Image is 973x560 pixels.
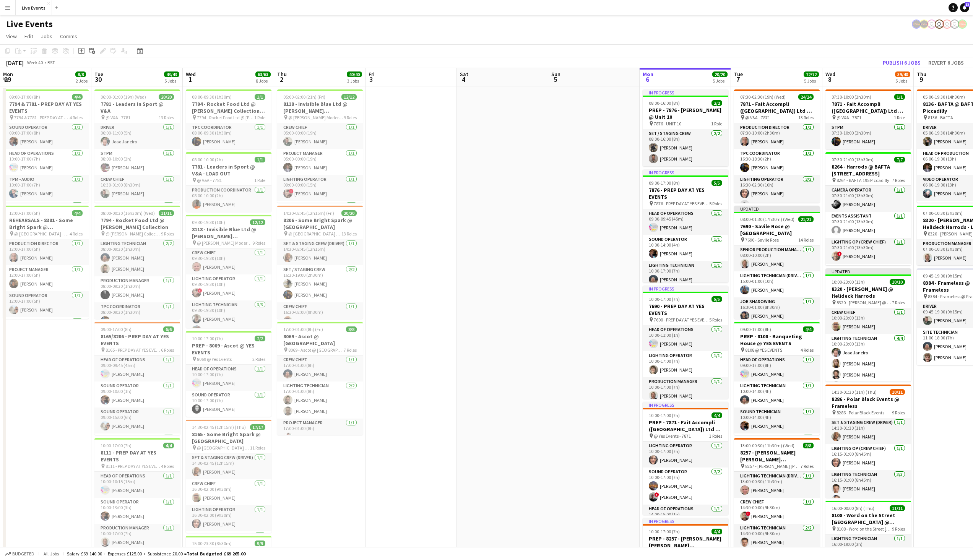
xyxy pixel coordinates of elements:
h3: 7794 & 7781 - PREP DAY AT YES EVENTS [3,101,89,114]
h3: 8320 - [PERSON_NAME] @ Helideck Harrods [825,286,911,299]
app-card-role: Head of Operations1/109:00-17:00 (8h)[PERSON_NAME] [734,355,820,381]
span: 10:00-17:00 (7h) [101,443,132,448]
span: 10/10 [890,279,905,285]
span: 08:00-09:30 (1h30m) [192,94,232,100]
span: 8320 - [PERSON_NAME] @ Helideck Harrods [837,300,892,305]
h3: 8118 - Invisible Blue Ltd @ [PERSON_NAME][GEOGRAPHIC_DATA] [186,226,271,240]
h3: 7876 - PREP DAY AT YES EVENTS [643,187,728,200]
span: @ [GEOGRAPHIC_DATA] - 8381 [14,231,70,237]
app-card-role: Lighting Op (Crew Chief)1/107:30-21:00 (13h30m)![PERSON_NAME] [825,238,911,264]
span: 7/7 [894,157,905,162]
div: In progress09:00-17:00 (8h)5/57876 - PREP DAY AT YES EVENTS 7876 - PREP DAY AT YES EVENTS5 RolesH... [643,169,728,282]
span: 11 Roles [250,445,265,451]
h3: 8206 - Some Bright Spark @ [GEOGRAPHIC_DATA] [277,217,363,230]
app-card-role: Head of Operations1/110:00-17:00 (7h)[PERSON_NAME] [3,149,89,175]
app-job-card: 13:00-00:30 (11h30m) (Wed)8/88257 - [PERSON_NAME] [PERSON_NAME] International @ [GEOGRAPHIC_DATA]... [734,438,820,551]
span: 8136 - BAFTA [928,115,953,120]
app-card-role: Sound Operator1/110:00-17:00 (7h)[PERSON_NAME] [186,391,271,417]
span: 9 Roles [161,231,174,237]
span: 7876 - UNIT 10 [654,121,681,127]
app-job-card: 06:00-01:00 (19h) (Wed)20/207781 - Leaders in Sport @ V&A @ V&A - 778113 RolesDriver1/106:00-11:0... [94,89,180,203]
div: In progress10:00-17:00 (7h)4/4PREP - 7871 - Fait Accompli ([GEOGRAPHIC_DATA]) Ltd @ YES Events @ ... [643,402,728,515]
span: @ [GEOGRAPHIC_DATA] - 8206 [288,231,341,237]
span: @ [PERSON_NAME] Modern - 8118 [197,240,252,246]
app-job-card: 07:30-10:00 (2h30m)1/17871 - Fait Accompli ([GEOGRAPHIC_DATA]) Ltd @ V&A - LOAD OUT @ V&A - 78711... [825,89,911,149]
app-card-role: TPC Coordinator1/116:30-18:30 (2h)[PERSON_NAME] [734,149,820,175]
app-card-role: Project Manager1/105:00-00:00 (19h)[PERSON_NAME] [277,149,363,175]
app-card-role: Crew Chief1/116:30-02:00 (9h30m)[PERSON_NAME] [277,302,363,328]
div: 09:00-17:00 (8h)4/4PREP - 8108 - Banqueting House @ YES EVENTS 8108 @ YES EVENTS4 RolesHead of Op... [734,322,820,435]
span: ! [837,252,842,256]
app-card-role: Lighting Technician4/410:00-23:00 (13h)Joao Janeiro[PERSON_NAME][PERSON_NAME] [825,334,911,393]
span: 12/12 [250,219,265,225]
div: 14:30-02:45 (12h15m) (Thu)17/178165 - Some Bright Spark @ [GEOGRAPHIC_DATA] @ [GEOGRAPHIC_DATA] -... [186,420,271,533]
h3: 8118 - Invisible Blue Ltd @ [PERSON_NAME][GEOGRAPHIC_DATA] [277,101,363,114]
span: 13 Roles [798,115,814,120]
span: 13 [965,2,970,7]
span: 5/5 [711,180,722,186]
span: 8111 - PREP DAY AT YES EVENTS [106,463,161,469]
app-card-role: Crew Chief1/116:30-01:00 (8h30m)[PERSON_NAME] [94,175,180,201]
app-card-role: Lighting Technician (Driver)1/113:00-00:30 (11h30m)[PERSON_NAME] [734,472,820,498]
app-card-role: Production Coordinator1/108:00-10:00 (2h)[PERSON_NAME] [186,186,271,212]
span: 06:00-01:00 (19h) (Wed) [101,94,146,100]
span: 05:00-02:00 (21h) (Fri) [283,94,325,100]
app-job-card: 07:30-21:00 (13h30m)7/78264 - Harrods @ BAFTA [STREET_ADDRESS] 8264 - BAFTA 195 Piccadilly7 Roles... [825,152,911,265]
span: 9 Roles [344,115,357,120]
app-card-role: Production Coordinator1/1 [825,264,911,290]
span: 1 Role [254,115,265,120]
button: Live Events [16,0,52,15]
span: 07:00-10:30 (3h30m) [923,210,963,216]
app-card-role: Sound Operator1/110:00-14:00 (4h)[PERSON_NAME] [643,235,728,261]
span: 2/2 [255,336,265,341]
h3: PREP - 7876 - [PERSON_NAME] @ Unit 10 [643,107,728,120]
div: Updated [825,268,911,274]
div: In progress10:00-17:00 (7h)5/57690 - PREP DAY AT YES EVENTS 7690 - PREP DAY AT YES EVENTS5 RolesH... [643,286,728,399]
span: 3 Roles [709,433,722,439]
app-card-role: Head of Operations1/109:00-09:45 (45m)[PERSON_NAME] [94,355,180,381]
span: 08:00-01:30 (17h30m) (Wed) [740,216,794,222]
span: 8108 @ YES EVENTS [745,347,782,353]
h3: 8111 - PREP DAY AT YES EVENTS [94,449,180,463]
app-card-role: TPM - AUDIO1/110:00-17:00 (7h)[PERSON_NAME] [3,175,89,201]
app-card-role: Sound Operator1/112:00-17:00 (5h)[PERSON_NAME] [3,291,89,317]
app-job-card: 14:30-01:30 (11h) (Thu)10/118286 - Polar Black Events @ Frameless 8286 - Polar Black Events9 Role... [825,385,911,498]
app-job-card: In progress08:00-16:00 (8h)2/2PREP - 7876 - [PERSON_NAME] @ Unit 10 7876 - UNIT 101 RoleSet / Sta... [643,89,728,166]
app-card-role: Lighting Operator1/1 [94,201,180,227]
app-card-role: Head of Operations1/110:00-17:00 (7h)[PERSON_NAME] [186,365,271,391]
span: 2 Roles [252,356,265,362]
button: Publish 6 jobs [880,58,924,68]
span: @ [PERSON_NAME] Modern - 8118 [288,115,344,120]
app-job-card: 08:00-09:30 (1h30m)1/17794 - Rocket Food Ltd @ [PERSON_NAME] Collection - LOAD OUT 7794 - Rocket ... [186,89,271,149]
div: 07:30-02:30 (19h) (Wed)24/247871 - Fait Accompli ([GEOGRAPHIC_DATA]) Ltd @ V&A @ V&A - 787113 Rol... [734,89,820,203]
span: 20/20 [159,94,174,100]
span: 1 Role [894,115,905,120]
span: 09:00-17:00 (8h) [9,94,40,100]
h3: 8165 - Some Bright Spark @ [GEOGRAPHIC_DATA] [186,431,271,445]
span: 8165 - PREP DAY AT YES EVENTS [106,347,161,353]
app-card-role: Camera Operator1/107:30-21:00 (13h30m)[PERSON_NAME] [825,186,911,212]
span: ! [198,288,202,293]
h3: PREP - 8069 - Ascot @ YES EVENTS [186,342,271,356]
app-card-role: Lighting Technician2/217:00-01:00 (8h)[PERSON_NAME][PERSON_NAME] [277,381,363,419]
app-card-role: Driver1/106:00-11:00 (5h)Joao Janeiro [94,123,180,149]
span: 4/4 [803,326,814,332]
span: 8257 - [PERSON_NAME] [PERSON_NAME] International @ [GEOGRAPHIC_DATA] [745,463,801,469]
app-card-role: TPC Coordinator1/108:00-09:30 (1h30m)[PERSON_NAME] [94,302,180,328]
span: @ [GEOGRAPHIC_DATA] - 8165 [197,445,250,451]
span: 4 Roles [801,347,814,353]
span: Jobs [41,33,52,40]
app-job-card: Updated08:00-01:30 (17h30m) (Wed)21/217690 - Savile Rose @ [GEOGRAPHIC_DATA] 7690 - Savile Rose14... [734,206,820,319]
span: 09:00-17:00 (8h) [740,326,771,332]
app-job-card: 05:00-02:00 (21h) (Fri)12/128118 - Invisible Blue Ltd @ [PERSON_NAME][GEOGRAPHIC_DATA] @ [PERSON_... [277,89,363,203]
span: 8/8 [803,443,814,448]
span: ! [289,189,294,193]
app-card-role: Lighting Technician3/316:15-01:00 (8h45m)[PERSON_NAME][PERSON_NAME] [825,470,911,518]
span: 14 Roles [798,237,814,243]
app-card-role: Lighting Technician2/208:00-09:30 (1h30m)[PERSON_NAME][PERSON_NAME] [94,239,180,276]
app-card-role: STPM1/108:00-10:00 (2h)[PERSON_NAME] [94,149,180,175]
